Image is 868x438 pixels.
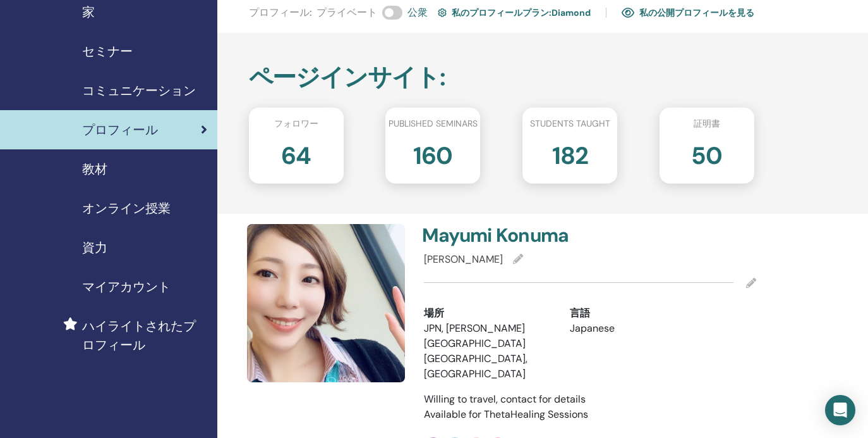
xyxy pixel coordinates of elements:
[82,238,107,257] span: 資力
[530,117,610,130] span: Students taught
[424,306,444,321] span: 場所
[247,224,405,382] img: default.jpg
[82,120,158,139] span: プロフィール
[413,135,452,171] h2: 160
[407,5,428,20] span: 公衆
[424,351,552,382] li: [GEOGRAPHIC_DATA], [GEOGRAPHIC_DATA]
[274,117,318,130] span: フォロワー
[82,42,133,61] span: セミナー
[424,321,552,351] li: JPN, [PERSON_NAME][GEOGRAPHIC_DATA]
[82,160,107,178] span: 教材
[438,6,447,19] img: cog.svg
[316,5,377,20] span: プライベート
[389,117,478,130] span: Published seminars
[82,81,196,100] span: コミュニケーション
[570,321,697,336] li: Japanese
[422,224,582,247] h4: Mayumi Konuma
[691,135,722,171] h2: 50
[249,63,755,92] h2: ページインサイト :
[694,117,720,130] span: 証明書
[82,316,207,354] span: ハイライトされたプロフィール
[281,135,311,171] h2: 64
[82,277,171,296] span: マイアカウント
[622,7,634,18] img: eye.svg
[825,395,855,425] div: Open Intercom Messenger
[82,3,95,22] span: 家
[552,135,588,171] h2: 182
[424,253,503,266] span: [PERSON_NAME]
[424,392,586,406] span: Willing to travel, contact for details
[249,5,311,20] span: プロフィール :
[570,306,697,321] div: 言語
[424,408,588,421] span: Available for ThetaHealing Sessions
[622,3,754,23] a: 私の公開プロフィールを見る
[82,199,171,218] span: オンライン授業
[438,3,591,23] a: 私のプロフィールプラン:Diamond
